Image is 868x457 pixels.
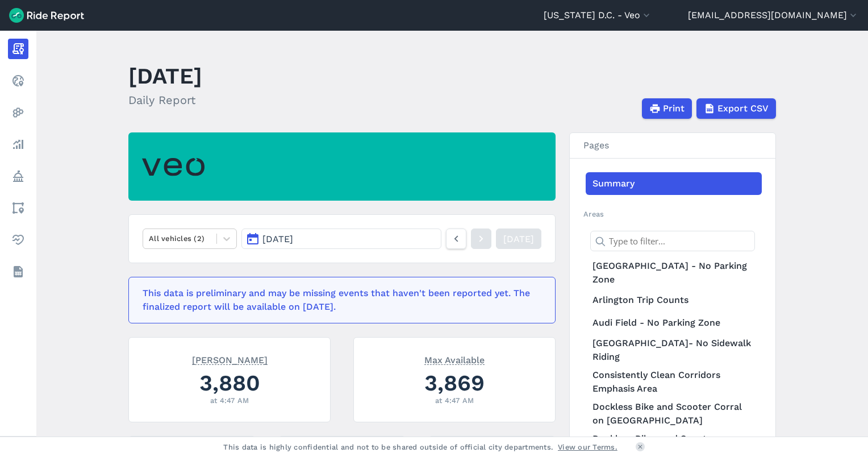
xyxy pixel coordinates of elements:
a: Realtime [8,70,28,91]
button: [DATE] [241,228,441,249]
span: Print [663,102,685,115]
a: Report [8,39,28,59]
span: Export CSV [717,102,769,115]
button: [US_STATE] D.C. - Veo [544,9,652,22]
button: [EMAIL_ADDRESS][DOMAIN_NAME] [688,9,859,22]
h2: Daily Report [128,92,202,109]
h3: Pages [570,133,775,159]
button: Print [642,98,692,119]
div: 3,869 [368,367,541,398]
input: Type to filter... [590,231,755,251]
a: View our Terms. [558,442,617,452]
a: Datasets [8,261,28,282]
a: Analyze [8,134,28,155]
a: [DATE] [496,228,541,249]
a: Consistently Clean Corridors Emphasis Area [586,366,762,398]
a: Areas [8,198,28,218]
a: Arlington Trip Counts [586,289,762,311]
h1: [DATE] [128,60,202,92]
a: Policy [8,166,28,186]
a: Health [8,230,28,250]
button: Export CSV [696,98,776,119]
a: [GEOGRAPHIC_DATA] - No Parking Zone [586,257,762,289]
img: Ride Report [9,8,84,23]
span: [DATE] [262,234,293,244]
span: [PERSON_NAME] [192,354,268,365]
a: Heatmaps [8,102,28,123]
img: Veo [142,151,205,182]
div: This data is preliminary and may be missing events that haven't been reported yet. The finalized ... [143,286,535,314]
div: at 4:47 AM [368,395,541,406]
div: at 4:47 AM [143,395,316,406]
div: 3,880 [143,367,316,398]
a: Audi Field - No Parking Zone [586,311,762,334]
span: Max Available [424,354,485,365]
a: Summary [586,172,762,195]
a: Dockless Bike and Scooter Corral on [GEOGRAPHIC_DATA] [586,398,762,430]
h2: Areas [583,209,762,219]
a: [GEOGRAPHIC_DATA]- No Sidewalk Riding [586,334,762,366]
